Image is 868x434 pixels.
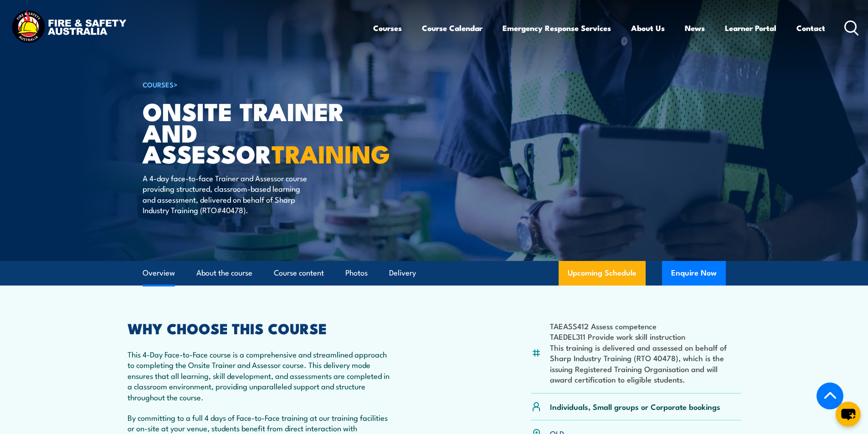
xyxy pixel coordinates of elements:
a: Contact [796,16,825,40]
a: Emergency Response Services [503,16,611,40]
button: chat-button [836,402,861,427]
a: About Us [631,16,665,40]
a: About the course [196,261,252,285]
a: Overview [143,261,175,285]
strong: TRAINING [272,134,390,172]
li: This training is delivered and assessed on behalf of Sharp Industry Training (RTO 40478), which i... [550,342,741,385]
a: Learner Portal [725,16,776,40]
a: Courses [373,16,402,40]
li: TAEASS412 Assess competence [550,321,741,331]
h6: > [143,79,368,90]
a: COURSES [143,79,174,89]
a: Course Calendar [422,16,483,40]
li: TAEDEL311 Provide work skill instruction [550,331,741,342]
button: Enquire Now [662,261,726,286]
p: Individuals, Small groups or Corporate bookings [550,401,720,412]
h1: Onsite Trainer and Assessor [143,100,368,164]
a: Course content [274,261,324,285]
a: Photos [345,261,368,285]
a: Delivery [389,261,416,285]
a: News [685,16,705,40]
a: Upcoming Schedule [559,261,646,286]
h2: WHY CHOOSE THIS COURSE [128,322,394,334]
p: A 4-day face-to-face Trainer and Assessor course providing structured, classroom-based learning a... [143,173,309,215]
p: This 4-Day Face-to-Face course is a comprehensive and streamlined approach to completing the Onsi... [128,349,394,402]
